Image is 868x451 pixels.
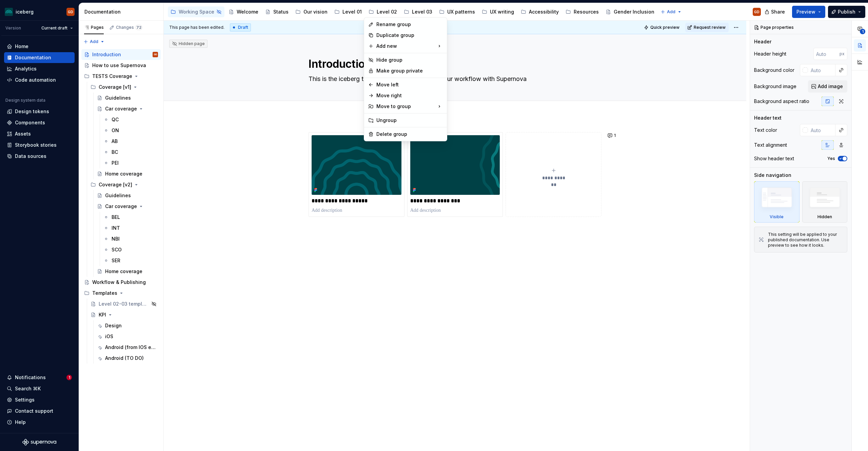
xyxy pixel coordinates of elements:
[376,81,443,88] div: Move left
[376,92,443,99] div: Move right
[376,21,443,28] div: Rename group
[376,57,443,63] div: Hide group
[376,131,443,138] div: Delete group
[366,41,446,52] div: Add new
[366,101,446,112] div: Move to group
[376,67,443,74] div: Make group private
[376,32,443,39] div: Duplicate group
[376,117,443,124] div: Ungroup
